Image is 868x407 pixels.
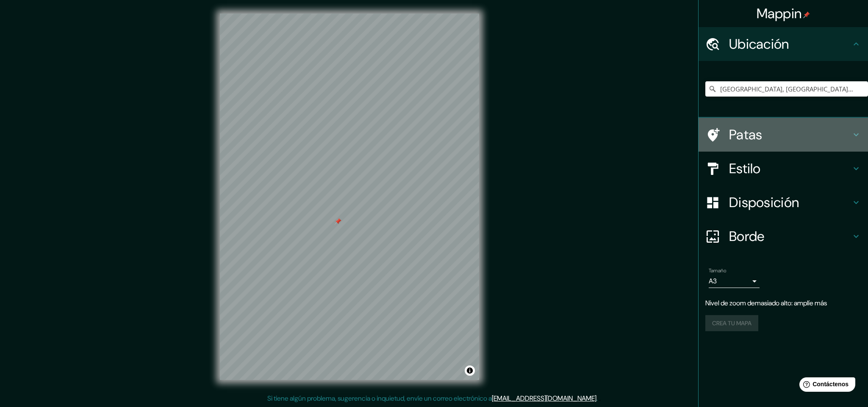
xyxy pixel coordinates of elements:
[220,14,479,380] canvas: Mapa
[699,219,868,253] div: Borde
[699,118,868,152] div: Patas
[699,27,868,61] div: Ubicación
[793,374,859,398] iframe: Lanzador de widgets de ayuda
[699,186,868,219] div: Disposición
[729,194,799,211] font: Disposición
[705,299,827,307] font: Nivel de zoom demasiado alto: amplíe más
[729,126,763,144] font: Patas
[709,274,760,288] div: A3
[598,393,599,403] font: .
[492,394,596,403] a: [EMAIL_ADDRESS][DOMAIN_NAME]
[757,5,802,22] font: Mappin
[709,267,726,274] font: Tamaño
[596,394,598,403] font: .
[729,227,765,245] font: Borde
[699,152,868,186] div: Estilo
[599,393,601,403] font: .
[705,81,868,97] input: Elige tu ciudad o zona
[267,394,492,403] font: Si tiene algún problema, sugerencia o inquietud, envíe un correo electrónico a
[729,160,761,177] font: Estilo
[709,277,717,285] font: A3
[803,11,810,18] img: pin-icon.png
[465,365,475,376] button: Activar o desactivar atribución
[729,35,789,53] font: Ubicación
